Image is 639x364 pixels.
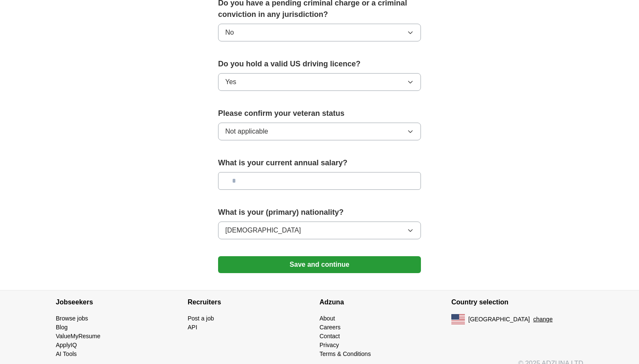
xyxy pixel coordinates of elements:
[451,290,583,314] h4: Country selection
[218,24,421,41] button: No
[188,315,214,322] a: Post a job
[218,222,421,239] button: [DEMOGRAPHIC_DATA]
[225,27,234,38] span: No
[56,324,68,331] a: Blog
[451,314,465,324] img: US flag
[533,315,553,324] button: change
[218,123,421,140] button: Not applicable
[218,73,421,91] button: Yes
[56,350,77,357] a: AI Tools
[319,315,335,322] a: About
[225,126,268,137] span: Not applicable
[56,315,88,322] a: Browse jobs
[225,225,301,235] span: [DEMOGRAPHIC_DATA]
[218,157,421,169] label: What is your current annual salary?
[225,77,236,87] span: Yes
[218,256,421,273] button: Save and continue
[218,58,421,70] label: Do you hold a valid US driving licence?
[218,108,421,119] label: Please confirm your veteran status
[56,333,101,339] a: ValueMyResume
[468,315,530,324] span: [GEOGRAPHIC_DATA]
[56,342,77,348] a: ApplyIQ
[319,333,340,339] a: Contact
[319,324,341,331] a: Careers
[319,342,339,348] a: Privacy
[188,324,197,331] a: API
[319,350,371,357] a: Terms & Conditions
[218,207,421,218] label: What is your (primary) nationality?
